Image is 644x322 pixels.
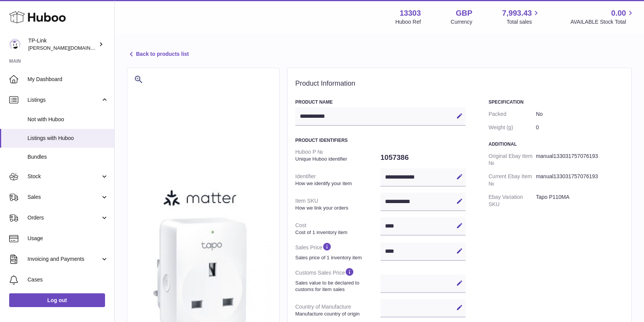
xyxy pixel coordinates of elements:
[536,170,624,190] dd: manual133031757076193
[28,96,100,104] span: Listings
[506,18,540,26] span: Total sales
[28,37,97,52] div: TP-Link
[295,205,379,211] strong: How we link your orders
[127,50,189,59] a: Back to products list
[295,280,379,293] strong: Sales value to be declared to customs for item sales
[536,121,624,134] dd: 0
[295,229,379,236] strong: Cost of 1 inventory item
[28,276,108,283] span: Cases
[295,170,380,190] dt: Identifier
[536,150,624,170] dd: manual133031757076193
[295,239,380,264] dt: Sales Price
[295,311,379,317] strong: Manufacture country of origin
[28,235,108,242] span: Usage
[489,170,536,190] dt: Current Ebay Item №
[611,8,626,18] span: 0.00
[489,99,624,105] h3: Specification
[9,39,21,50] img: susie.li@tp-link.com
[28,153,108,161] span: Bundles
[9,293,105,307] a: Log out
[28,173,100,180] span: Stock
[456,8,472,18] strong: GBP
[489,150,536,170] dt: Original Ebay Item №
[536,190,624,211] dd: Tapo P110MA
[295,219,380,239] dt: Cost
[28,214,100,221] span: Orders
[570,8,635,26] a: 0.00 AVAILABLE Stock Total
[489,141,624,147] h3: Additional
[28,76,108,83] span: My Dashboard
[536,107,624,121] dd: No
[295,194,380,214] dt: Item SKU
[295,145,380,165] dt: Huboo P №
[295,300,380,320] dt: Country of Manufacture
[28,116,108,123] span: Not with Huboo
[400,8,421,18] strong: 13303
[451,18,472,26] div: Currency
[489,107,536,121] dt: Packed
[28,135,108,142] span: Listings with Huboo
[295,80,624,88] h2: Product Information
[28,255,100,263] span: Invoicing and Payments
[380,150,466,166] dd: 1057386
[295,99,466,105] h3: Product Name
[295,254,379,261] strong: Sales price of 1 inventory item
[295,264,380,296] dt: Customs Sales Price
[295,180,379,187] strong: How we identify your item
[502,8,532,18] span: 7,993.43
[28,45,193,51] span: [PERSON_NAME][DOMAIN_NAME][EMAIL_ADDRESS][DOMAIN_NAME]
[295,137,466,143] h3: Product Identifiers
[28,194,100,201] span: Sales
[489,190,536,211] dt: Ebay Variation SKU
[295,156,379,163] strong: Unique Huboo identifier
[502,8,541,26] a: 7,993.43 Total sales
[570,18,635,26] span: AVAILABLE Stock Total
[395,18,421,26] div: Huboo Ref
[489,121,536,134] dt: Weight (g)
